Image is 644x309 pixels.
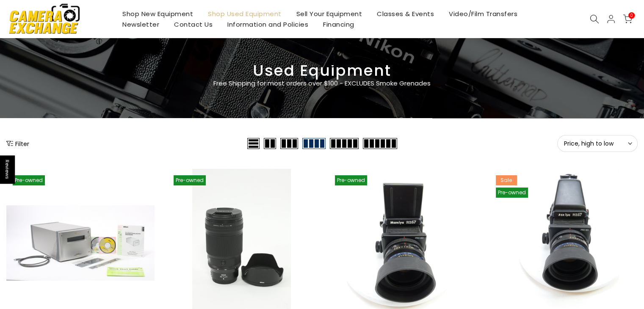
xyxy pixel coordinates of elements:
[289,8,370,19] a: Sell Your Equipment
[6,139,29,148] button: Show filters
[220,19,316,30] a: Information and Policies
[6,65,638,76] h3: Used Equipment
[628,12,635,19] span: 0
[564,140,631,147] span: Price, high to low
[623,14,632,24] a: 0
[370,8,442,19] a: Classes & Events
[316,19,362,30] a: Financing
[115,8,201,19] a: Shop New Equipment
[115,19,167,30] a: Newsletter
[557,135,638,152] button: Price, high to low
[163,78,481,88] p: Free Shipping for most orders over $100 - EXCLUDES Smoke Grenades
[442,8,525,19] a: Video/Film Transfers
[167,19,220,30] a: Contact Us
[201,8,289,19] a: Shop Used Equipment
